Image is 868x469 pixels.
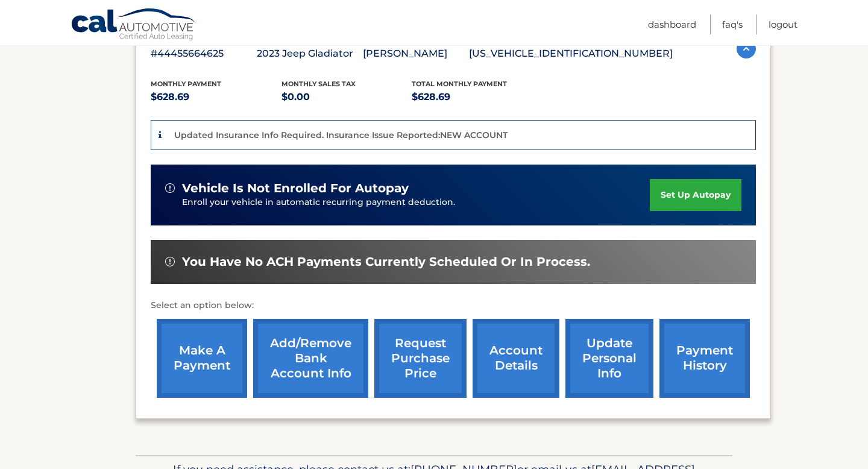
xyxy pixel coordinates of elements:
[737,39,756,58] img: accordion-active.svg
[71,8,197,43] a: Cal Automotive
[769,14,797,34] a: Logout
[151,298,756,313] p: Select an option below:
[182,196,650,209] p: Enroll your vehicle in automatic recurring payment deduction.
[253,319,368,398] a: Add/Remove bank account info
[281,89,412,105] p: $0.00
[412,89,542,105] p: $628.69
[363,45,469,62] p: [PERSON_NAME]
[374,319,467,398] a: request purchase price
[257,45,363,62] p: 2023 Jeep Gladiator
[182,181,409,196] span: vehicle is not enrolled for autopay
[469,45,673,62] p: [US_VEHICLE_IDENTIFICATION_NUMBER]
[151,89,281,105] p: $628.69
[182,254,590,269] span: You have no ACH payments currently scheduled or in process.
[473,319,559,398] a: account details
[412,80,507,88] span: Total Monthly Payment
[174,130,508,140] p: Updated Insurance Info Required. Insurance Issue Reported:NEW ACCOUNT
[151,80,221,88] span: Monthly Payment
[648,14,696,34] a: Dashboard
[722,14,743,34] a: FAQ's
[281,80,356,88] span: Monthly sales Tax
[165,183,175,193] img: alert-white.svg
[151,45,257,62] p: #44455664625
[157,319,247,398] a: make a payment
[650,179,741,211] a: set up autopay
[165,257,175,266] img: alert-white.svg
[659,319,750,398] a: payment history
[565,319,653,398] a: update personal info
